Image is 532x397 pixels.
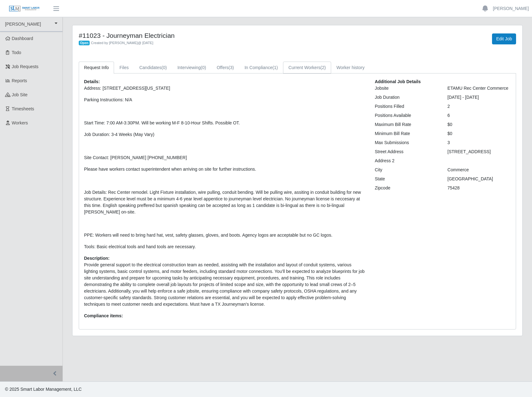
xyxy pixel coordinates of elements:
div: [DATE] - [DATE] [443,94,515,101]
img: SLM Logo [9,5,40,12]
div: 2 [443,103,515,110]
span: (3) [229,65,234,70]
div: 3 [443,139,515,146]
a: Edit Job [492,33,516,44]
span: © 2025 Smart Labor Management, LLC [5,387,82,392]
div: Jobsite [370,85,443,92]
div: Commerce [443,167,515,173]
span: (0) [162,65,167,70]
span: Reports [12,78,27,83]
div: Street Address [370,148,443,155]
div: Maximum Bill Rate [370,121,443,128]
a: Current Workers [283,62,331,74]
div: Positions Available [370,112,443,119]
a: Request Info [79,62,114,74]
a: [PERSON_NAME] [493,5,529,12]
span: Dashboard [12,36,33,41]
span: Created by [PERSON_NAME] @ [DATE] [91,41,153,45]
div: 6 [443,112,515,119]
p: Job Duration: 3-4 Weeks (May Vary) [84,131,365,138]
div: $0 [443,130,515,137]
p: Site Contact: [PERSON_NAME] [PHONE_NUMBER] [84,154,365,161]
span: Timesheets [12,106,34,111]
div: State [370,176,443,182]
a: Interviewing [172,62,211,74]
div: 75428 [443,185,515,191]
a: In Compliance [239,62,283,74]
p: Please have workers contact superintendent when arriving on site for further instructions. [84,166,365,173]
span: Todo [12,50,21,55]
div: Max Submissions [370,139,443,146]
p: PPE: Workers will need to bring hard hat, vest, safety glasses, gloves, and boots. Agency logos a... [84,232,365,239]
p: Parking Instructions: N/A [84,97,365,103]
div: Zipcode [370,185,443,191]
p: Tools: Basic electrical tools and hand tools are necessary. [84,244,365,250]
span: (0) [201,65,206,70]
span: job site [12,92,28,97]
div: $0 [443,121,515,128]
p: Job Details: Rec Center remodel. Light Fixture installation, wire pulling, conduit bending. Will ... [84,189,365,215]
b: Description: [84,256,110,261]
a: Candidates [134,62,172,74]
b: Compliance items: [84,313,123,318]
div: ETAMU Rec Center Commerce [443,85,515,92]
a: Files [114,62,134,74]
a: Worker history [331,62,370,74]
div: Address 2 [370,158,443,164]
p: Provide general support to the electrical construction team as needed, assisting with the install... [84,262,365,308]
b: Details: [84,79,100,84]
p: Address: [STREET_ADDRESS][US_STATE] [84,85,365,92]
h4: #11023 - Journeyman Electrician [79,32,330,39]
span: Open [79,41,90,46]
a: Offers [211,62,239,74]
span: Workers [12,120,28,125]
div: Positions Filled [370,103,443,110]
div: [GEOGRAPHIC_DATA] [443,176,515,182]
span: (2) [321,65,326,70]
div: Minimum Bill Rate [370,130,443,137]
span: (1) [272,65,278,70]
div: Job Duration [370,94,443,101]
div: [STREET_ADDRESS] [443,148,515,155]
div: City [370,167,443,173]
span: Job Requests [12,64,39,69]
p: Start Time: 7:00 AM-3:30PM. Will be working M-F 8-10-Hour Shifts. Possible OT. [84,120,365,126]
b: Additional Job Details [375,79,421,84]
